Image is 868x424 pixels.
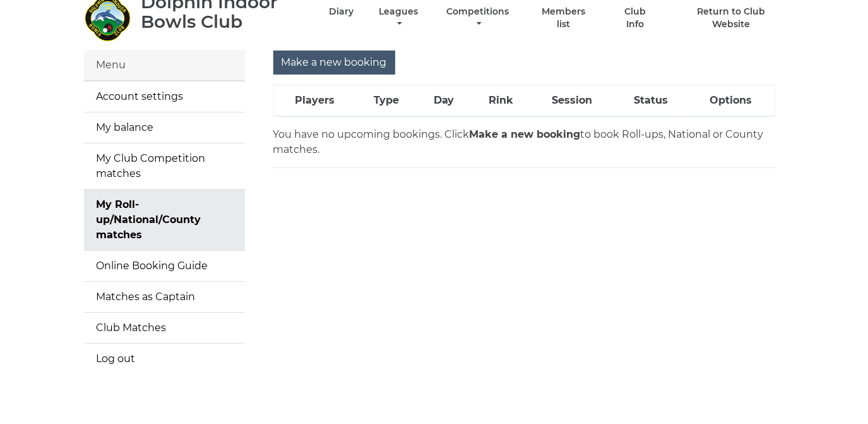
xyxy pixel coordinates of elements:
a: My Club Competition matches [84,143,245,189]
th: Type [356,85,417,117]
a: My balance [84,112,245,143]
p: You have no upcoming bookings. Click to book Roll-ups, National or County matches. [273,127,775,157]
a: Account settings [84,82,245,112]
a: Log out [84,344,245,374]
a: Club Matches [84,313,245,343]
div: Menu [84,50,245,81]
a: Competitions [444,6,513,30]
input: Make a new booking [273,51,395,75]
a: Leagues [376,6,421,30]
a: Diary [329,6,354,18]
th: Rink [471,85,531,117]
a: Return to Club Website [677,6,784,30]
a: My Roll-up/National/County matches [84,190,245,250]
a: Matches as Captain [84,282,245,312]
th: Players [273,85,356,117]
a: Members list [534,6,592,30]
th: Status [614,85,688,117]
th: Options [688,85,775,117]
a: Club Info [615,6,656,30]
th: Session [530,85,614,117]
strong: Make a new booking [470,128,581,140]
th: Day [417,85,471,117]
a: Online Booking Guide [84,251,245,281]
